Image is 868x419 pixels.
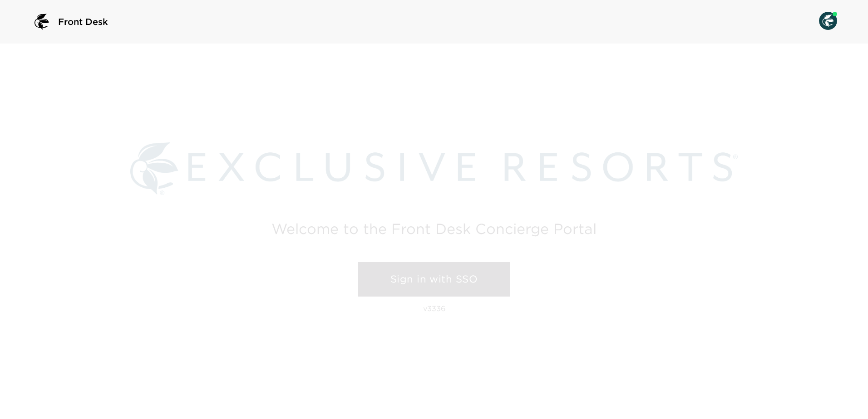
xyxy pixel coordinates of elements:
[423,304,445,313] p: v3336
[58,15,108,28] span: Front Desk
[819,12,837,30] img: User
[130,142,738,195] img: Exclusive Resorts logo
[271,222,597,236] h2: Welcome to the Front Desk Concierge Portal
[358,262,510,297] a: Sign in with SSO
[31,11,53,33] img: logo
